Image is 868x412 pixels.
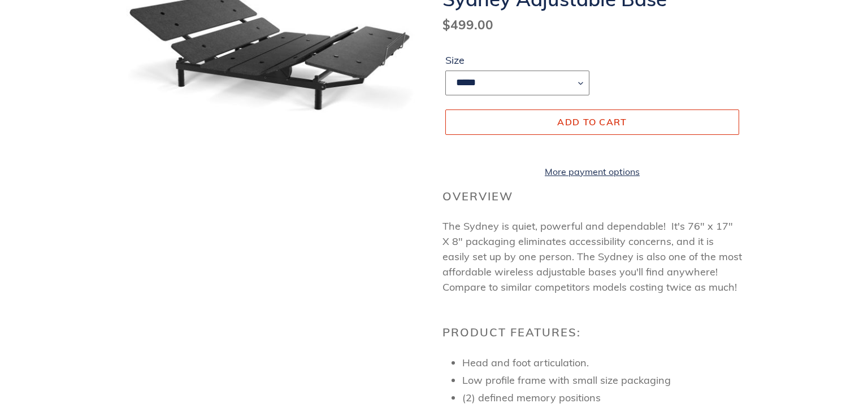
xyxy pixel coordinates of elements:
span: $499.00 [442,16,493,33]
span: Add to cart [557,116,627,128]
p: Head and foot articulation. [462,355,742,370]
p: The Sydney is quiet, powerful and dependable! It's 76" x 17" X 8" packaging eliminates accessibil... [442,218,742,295]
button: Add to cart [445,109,739,134]
p: Low profile frame with small size packaging [462,372,742,388]
h2: Overview [442,190,742,203]
a: More payment options [445,165,739,178]
li: (2) defined memory positions [462,390,742,405]
h2: Product Features: [442,326,742,339]
label: Size [445,52,589,68]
